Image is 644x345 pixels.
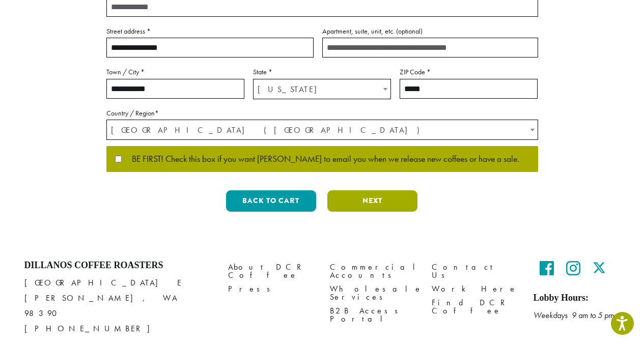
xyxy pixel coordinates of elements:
a: Find DCR Coffee [432,296,518,318]
span: Country / Region [106,120,538,140]
h4: Dillanos Coffee Roasters [24,260,213,271]
a: Commercial Accounts [330,260,416,282]
a: Contact Us [432,260,518,282]
em: Weekdays 9 am to 5 pm [534,310,614,321]
a: About DCR Coffee [228,260,315,282]
button: Next [327,190,417,212]
label: Apartment, suite, unit, etc. [322,25,538,38]
input: BE FIRST! Check this box if you want [PERSON_NAME] to email you when we release new coffees or ha... [115,156,122,162]
label: Street address [106,25,314,38]
span: Oregon [254,79,390,99]
a: Press [228,282,315,296]
label: ZIP Code [400,66,538,78]
a: Wholesale Services [330,282,416,304]
button: Back to cart [226,190,316,212]
p: [GEOGRAPHIC_DATA] E [PERSON_NAME], WA 98390 [PHONE_NUMBER] [24,275,213,336]
label: Town / City [106,66,244,78]
span: State [253,79,391,99]
a: Work Here [432,282,518,296]
span: BE FIRST! Check this box if you want [PERSON_NAME] to email you when we release new coffees or ha... [122,155,519,164]
h5: Lobby Hours: [534,293,620,304]
span: (optional) [396,26,423,36]
label: State [253,66,391,78]
a: B2B Access Portal [330,304,416,326]
span: United States (US) [107,120,538,140]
